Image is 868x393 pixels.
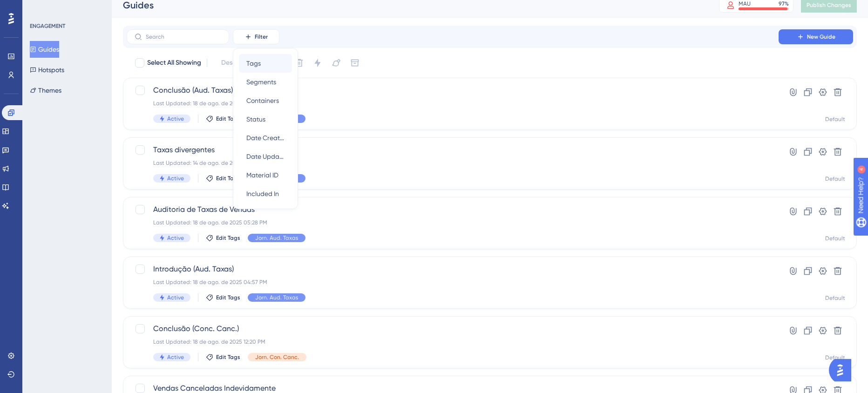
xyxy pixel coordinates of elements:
[30,82,61,99] button: Themes
[30,22,65,30] div: ENGAGEMENT
[246,114,265,125] span: Status
[239,166,292,184] button: Material ID
[167,294,184,301] span: Active
[167,234,184,242] span: Active
[167,353,184,361] span: Active
[825,235,845,242] div: Default
[153,264,752,275] span: Introdução (Aud. Taxas)
[246,169,278,181] span: Material ID
[216,234,240,242] span: Edit Tags
[213,54,256,71] button: Deselect
[239,184,292,203] button: Included In
[206,115,240,122] button: Edit Tags
[167,175,184,182] span: Active
[239,54,292,73] button: Tags
[239,73,292,91] button: Segments
[246,58,261,69] span: Tags
[167,115,184,122] span: Active
[153,85,752,96] span: Conclusão (Aud. Taxas)
[246,76,276,88] span: Segments
[221,57,247,68] span: Deselect
[153,323,752,334] span: Conclusão (Conc. Canc.)
[825,175,845,183] div: Default
[246,95,279,106] span: Containers
[216,115,240,122] span: Edit Tags
[807,33,835,41] span: New Guide
[255,33,268,41] span: Filter
[146,34,221,40] input: Search
[216,294,240,301] span: Edit Tags
[239,110,292,129] button: Status
[825,294,845,302] div: Default
[255,294,298,301] span: Jorn. Aud. Taxas
[216,353,240,361] span: Edit Tags
[779,29,853,44] button: New Guide
[65,5,68,12] div: 4
[153,204,752,215] span: Auditoria de Taxas de Vendas
[153,159,752,167] div: Last Updated: 14 de ago. de 2025 04:31 PM
[216,175,240,182] span: Edit Tags
[233,29,279,44] button: Filter
[255,234,298,242] span: Jorn. Aud. Taxas
[246,188,279,199] span: Included In
[825,354,845,361] div: Default
[22,2,58,14] span: Need Help?
[147,57,201,68] span: Select All Showing
[246,132,285,143] span: Date Created
[829,356,857,384] iframe: UserGuiding AI Assistant Launcher
[153,278,752,286] div: Last Updated: 18 de ago. de 2025 04:57 PM
[153,100,752,107] div: Last Updated: 18 de ago. de 2025 04:56 PM
[153,144,752,156] span: Taxas divergentes
[807,1,851,9] span: Publish Changes
[206,353,240,361] button: Edit Tags
[239,147,292,166] button: Date Updated
[30,41,59,58] button: Guides
[239,91,292,110] button: Containers
[246,151,285,162] span: Date Updated
[239,129,292,147] button: Date Created
[255,353,299,361] span: Jorn. Con. Canc.
[825,115,845,123] div: Default
[206,294,240,301] button: Edit Tags
[153,338,752,346] div: Last Updated: 18 de ago. de 2025 12:20 PM
[206,234,240,242] button: Edit Tags
[30,61,64,78] button: Hotspots
[153,219,752,226] div: Last Updated: 18 de ago. de 2025 05:28 PM
[206,175,240,182] button: Edit Tags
